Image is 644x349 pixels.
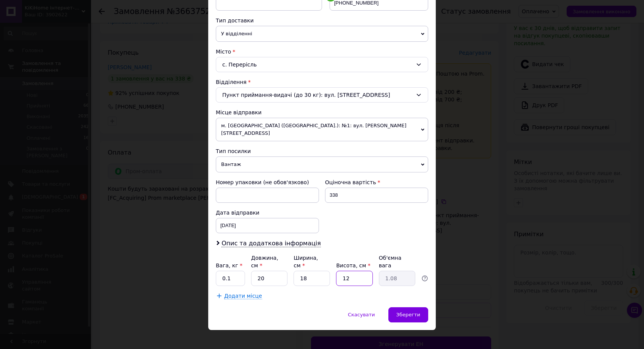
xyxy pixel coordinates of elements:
[221,240,321,247] span: Опис та додаткова інформація
[348,312,375,317] span: Скасувати
[224,293,262,299] span: Додати місце
[336,262,370,268] label: Висота, см
[216,178,319,186] div: Номер упаковки (не обов'язково)
[379,254,415,269] div: Об'ємна вага
[216,87,428,103] div: Пункт приймання-видачі (до 30 кг): вул. [STREET_ADDRESS]
[216,26,428,42] span: У відділенні
[216,78,428,86] div: Відділення
[251,255,278,268] label: Довжина, см
[294,255,318,268] label: Ширина, см
[216,148,251,154] span: Тип посилки
[216,118,428,141] span: м. [GEOGRAPHIC_DATA] ([GEOGRAPHIC_DATA].): №1: вул. [PERSON_NAME][STREET_ADDRESS]
[216,57,428,72] div: с. Перерісль
[325,178,428,186] div: Оціночна вартість
[216,109,262,115] span: Місце відправки
[216,17,254,24] span: Тип доставки
[216,48,428,55] div: Місто
[216,262,242,268] label: Вага, кг
[216,156,428,172] span: Вантаж
[396,312,420,317] span: Зберегти
[216,209,319,216] div: Дата відправки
